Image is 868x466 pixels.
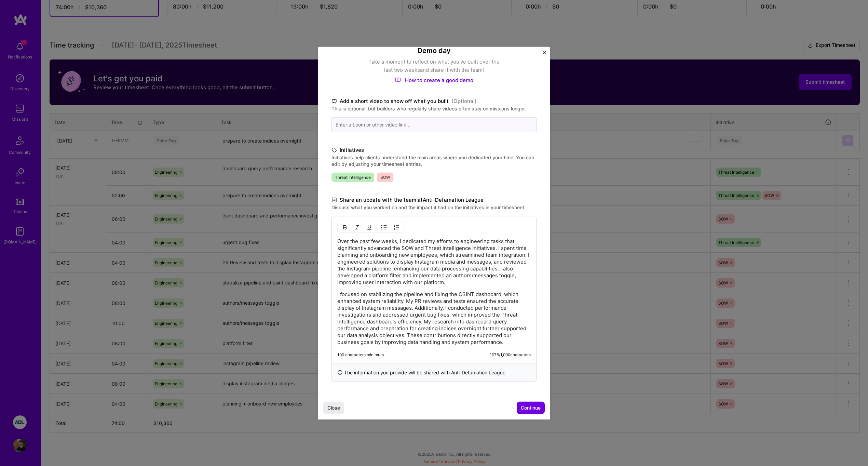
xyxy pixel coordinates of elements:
[451,97,477,105] span: (Optional)
[490,352,531,357] div: 1076 / 1,000 characters
[331,97,537,105] label: Add a short video to show off what you built
[323,402,344,414] button: Close
[337,291,531,345] p: I focused on stabilizing the pipeline and fixing the OSINT dashboard, which enhanced system relia...
[366,57,502,74] p: Take a moment to reflect on what you've built over the last two weeks and share it with the team!
[342,224,348,230] img: Bold
[517,402,545,414] button: Continue
[331,172,374,182] span: Threat Intelligence
[395,77,473,83] a: How to create a good demo
[331,146,337,154] i: icon TagBlack
[327,404,340,411] span: Close
[377,172,393,182] span: SOW
[331,154,537,167] label: Initiatives help clients understand the main areas where you dedicated your time. You can edit by...
[331,117,537,132] input: Enter a Loom or other video link...
[331,196,337,204] i: icon DocumentBlack
[394,224,399,230] img: OL
[337,238,531,285] p: Over the past few weeks, I dedicated my efforts to engineering tasks that significantly advanced ...
[367,224,372,230] img: Underline
[395,77,401,83] img: How to create a good demo
[331,146,537,154] label: Initiatives
[381,224,387,230] img: UL
[337,369,343,376] i: icon InfoBlack
[521,404,541,411] span: Continue
[331,363,537,382] div: The information you provide will be shared with Anti-Defamation League .
[337,352,384,357] div: 100 characters minimum
[331,105,537,111] label: This is optional, but builders who regularly share videos often stay on missions longer.
[354,224,360,230] img: Italic
[543,51,546,58] button: Close
[331,97,337,105] i: icon TvBlack
[331,204,537,210] label: Discuss what you worked on and the impact it had on the initiatives in your timesheet.
[331,196,537,204] label: Share an update with the team at Anti-Defamation League
[331,46,537,55] h4: Demo day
